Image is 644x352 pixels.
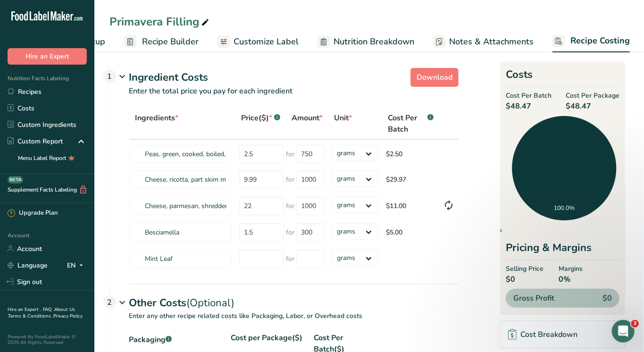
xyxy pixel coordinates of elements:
[109,13,211,30] div: Primavera Filling
[8,176,23,184] div: BETA
[506,240,619,260] div: Pricing & Margins
[449,35,534,48] span: Notes & Attachments
[506,101,552,112] span: $48.47
[382,140,439,166] td: $2.50
[417,72,452,83] span: Download
[142,35,199,48] span: Recipe Builder
[8,209,58,218] div: Upgrade Plan
[241,112,280,124] div: Price($)
[382,193,439,219] td: $11.00
[631,320,639,327] span: 3
[103,70,116,83] div: 1
[186,296,234,310] span: (Optional)
[8,136,63,146] div: Custom Report
[382,166,439,193] td: $29.97
[566,101,619,112] span: $48.47
[286,149,294,159] span: for
[124,31,199,52] a: Recipe Builder
[129,284,459,311] div: Other Costs
[8,334,87,345] div: Powered By FoodLabelMaker © 2025 All Rights Reserved
[500,321,625,348] a: Cost Breakdown
[135,112,178,124] span: Ingredients
[433,31,534,52] a: Notes & Attachments
[513,293,554,304] span: Gross Profit
[8,306,75,319] a: About Us .
[286,254,294,264] span: for
[318,31,414,52] a: Nutrition Breakdown
[506,264,544,274] span: Selling Price
[53,313,83,319] a: Privacy Policy
[612,320,635,343] iframe: Intercom live chat
[67,260,87,271] div: EN
[8,306,41,313] a: Hire an Expert .
[566,91,619,101] span: Cost Per Package
[559,264,583,274] span: Margins
[506,67,619,87] h2: Costs
[286,227,294,237] span: for
[103,296,116,309] div: 2
[602,293,612,304] span: $0
[559,274,583,285] span: 0%
[474,228,502,233] span: Ingredients
[334,112,352,124] span: Unit
[8,257,48,274] a: Language
[292,112,323,124] span: Amount
[382,219,439,245] td: $5.00
[508,329,577,340] div: Cost Breakdown
[110,85,459,108] p: Enter the total price you pay for each ingredient
[43,306,54,313] a: FAQ .
[410,68,459,87] button: Download
[506,274,544,285] span: $0
[334,35,414,48] span: Nutrition Breakdown
[8,313,53,319] a: Terms & Conditions .
[234,35,299,48] span: Customize Label
[286,175,294,184] span: for
[552,30,630,53] a: Recipe Costing
[570,34,630,47] span: Recipe Costing
[388,112,426,135] span: Cost Per Batch
[129,70,459,85] div: Ingredient Costs
[110,311,459,332] p: Enter any other recipe related costs like Packaging, Labor, or Overhead costs
[217,31,299,52] a: Customize Label
[8,48,87,65] button: Hire an Expert
[286,201,294,211] span: for
[506,91,552,101] span: Cost Per Batch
